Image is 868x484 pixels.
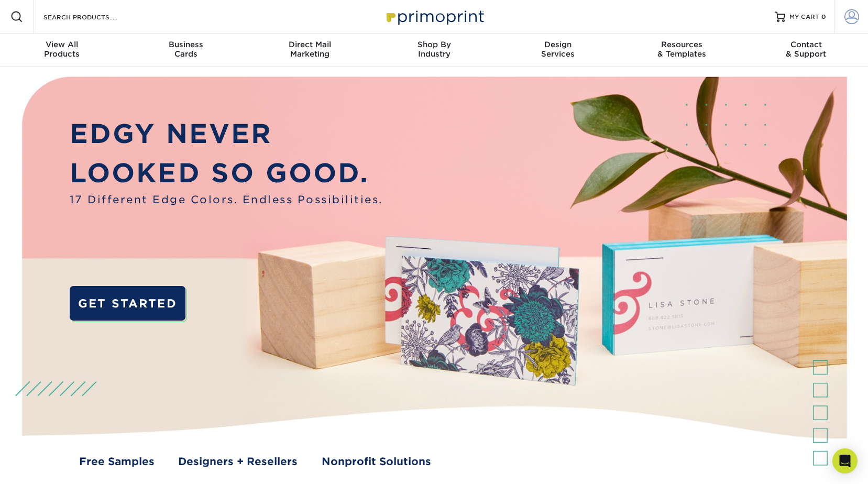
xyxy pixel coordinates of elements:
div: & Support [744,40,868,59]
span: Resources [620,40,744,49]
span: 0 [821,13,826,20]
a: Resources& Templates [620,34,744,67]
p: EDGY NEVER [70,114,383,153]
span: Design [496,40,620,49]
a: Designers + Resellers [178,454,298,470]
a: BusinessCards [124,34,248,67]
a: Contact& Support [744,34,868,67]
div: & Templates [620,40,744,59]
a: Free Samples [79,454,155,470]
div: Marketing [248,40,372,59]
span: Shop By [372,40,496,49]
a: Nonprofit Solutions [322,454,431,470]
span: Direct Mail [248,40,372,49]
a: Shop ByIndustry [372,34,496,67]
a: Direct MailMarketing [248,34,372,67]
iframe: Google Customer Reviews [3,452,89,480]
span: 17 Different Edge Colors. Endless Possibilities. [70,192,383,208]
span: Business [124,40,248,49]
span: Contact [744,40,868,49]
a: GET STARTED [70,286,186,320]
p: LOOKED SO GOOD. [70,153,383,193]
div: Industry [372,40,496,59]
div: Cards [124,40,248,59]
div: Services [496,40,620,59]
div: Open Intercom Messenger [832,448,858,474]
a: DesignServices [496,34,620,67]
img: Primoprint [382,5,487,28]
input: SEARCH PRODUCTS..... [42,10,145,23]
span: MY CART [789,13,819,21]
